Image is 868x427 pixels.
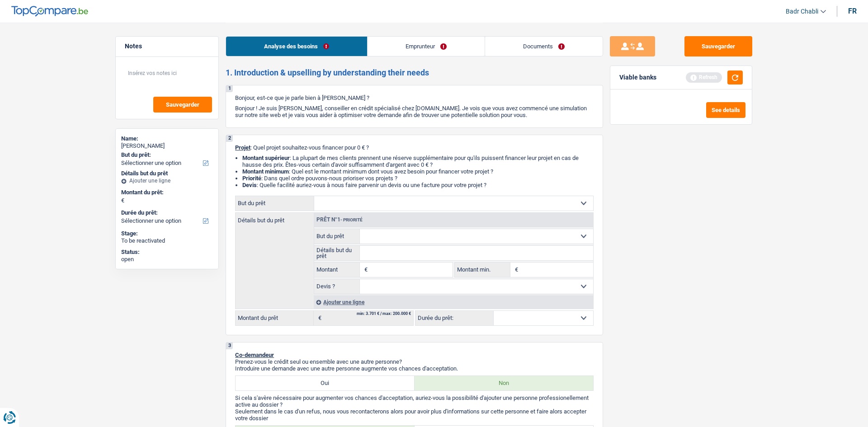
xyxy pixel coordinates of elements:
div: Prêt n°1 [314,217,365,223]
label: Non [415,376,594,390]
label: Montant du prêt: [121,189,211,196]
span: € [510,263,520,277]
div: Ajouter une ligne [314,296,593,309]
button: See details [706,102,745,118]
strong: Priorité [242,175,261,182]
label: But du prêt: [121,151,211,159]
img: TopCompare Logo [11,6,88,17]
p: Seulement dans le cas d'un refus, nous vous recontacterons alors pour avoir plus d'informations s... [235,408,594,422]
span: - Priorité [340,217,363,222]
p: Bonjour, est-ce que je parle bien à [PERSON_NAME] ? [235,94,594,101]
div: min: 3.701 € / max: 200.000 € [357,312,411,316]
a: Analyse des besoins [226,37,367,56]
span: Co-demandeur [235,352,274,358]
div: Stage: [121,230,213,237]
span: Devis [242,182,257,188]
div: Name: [121,135,213,142]
li: : Quelle facilité auriez-vous à nous faire parvenir un devis ou une facture pour votre projet ? [242,182,594,188]
div: 2 [226,135,233,142]
label: But du prêt [236,196,314,211]
button: Sauvegarder [153,97,212,113]
label: Détails but du prêt [314,246,360,260]
h2: 1. Introduction & upselling by understanding their needs [226,68,603,78]
div: Ajouter une ligne [121,178,213,184]
div: fr [848,7,857,15]
div: 1 [226,85,233,92]
h5: Notes [125,42,209,50]
label: Durée du prêt: [121,209,211,216]
p: Bonjour ! Je suis [PERSON_NAME], conseiller en crédit spécialisé chez [DOMAIN_NAME]. Je vois que ... [235,105,594,118]
label: Durée du prêt: [415,311,494,325]
label: Montant [314,263,360,277]
div: Viable banks [619,74,656,81]
label: Détails but du prêt [236,213,314,223]
label: Devis ? [314,279,360,294]
span: Sauvegarder [166,102,199,108]
li: : Quel est le montant minimum dont vous avez besoin pour financer votre projet ? [242,168,594,175]
span: Projet [235,144,250,151]
div: Refresh [686,72,722,82]
div: Détails but du prêt [121,170,213,177]
strong: Montant minimum [242,168,289,175]
a: Documents [485,37,603,56]
span: € [121,197,124,204]
div: [PERSON_NAME] [121,142,213,150]
span: € [360,263,370,277]
label: Montant min. [455,263,510,277]
p: Introduire une demande avec une autre personne augmente vos chances d'acceptation. [235,365,594,372]
li: : La plupart de mes clients prennent une réserve supplémentaire pour qu'ils puissent financer leu... [242,155,594,168]
label: Montant du prêt [236,311,314,325]
div: 3 [226,343,233,349]
p: : Quel projet souhaitez-vous financer pour 0 € ? [235,144,594,151]
div: open [121,256,213,263]
a: Emprunteur [368,37,485,56]
div: Status: [121,249,213,256]
li: : Dans quel ordre pouvons-nous prioriser vos projets ? [242,175,594,182]
div: To be reactivated [121,237,213,244]
p: Si cela s'avère nécessaire pour augmenter vos chances d'acceptation, auriez-vous la possibilité d... [235,394,594,408]
span: Badr Chabli [786,8,818,15]
span: € [314,311,324,325]
button: Sauvegarder [684,36,752,56]
label: But du prêt [314,229,360,244]
label: Oui [236,376,415,390]
strong: Montant supérieur [242,155,290,161]
a: Badr Chabli [778,4,826,19]
p: Prenez-vous le crédit seul ou ensemble avec une autre personne? [235,358,594,365]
